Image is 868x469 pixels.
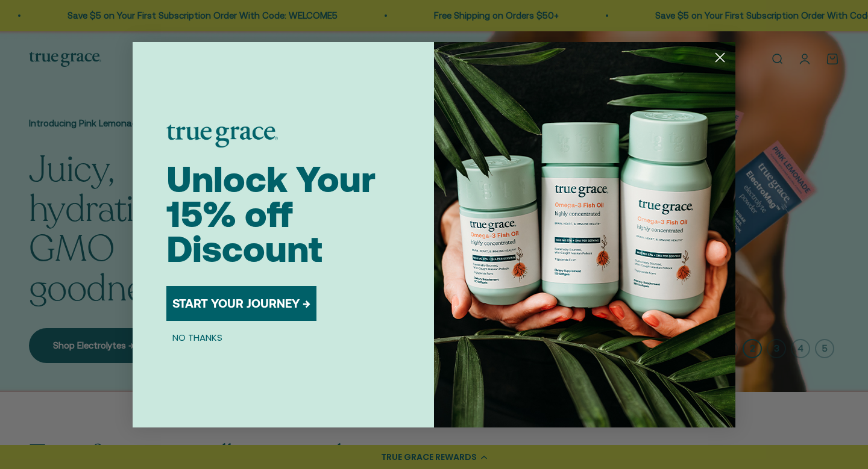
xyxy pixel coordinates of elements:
button: START YOUR JOURNEY → [166,286,316,321]
img: logo placeholder [166,125,278,148]
img: 098727d5-50f8-4f9b-9554-844bb8da1403.jpeg [434,42,735,427]
span: Unlock Your 15% off Discount [166,158,376,270]
button: NO THANKS [166,331,228,345]
button: Close dialog [709,47,731,68]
